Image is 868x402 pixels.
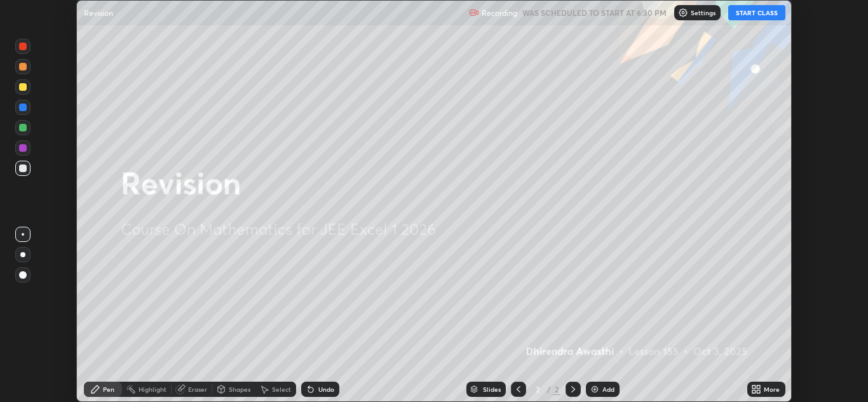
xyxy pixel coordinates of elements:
[482,8,517,18] p: Recording
[590,384,600,394] img: add-slide-button
[188,386,207,392] div: Eraser
[691,10,715,16] p: Settings
[531,385,544,393] div: 2
[678,8,688,18] img: class-settings-icons
[553,384,560,395] div: 2
[139,386,166,392] div: Highlight
[318,386,334,392] div: Undo
[764,386,780,392] div: More
[522,7,667,18] h5: WAS SCHEDULED TO START AT 6:30 PM
[469,8,479,18] img: recording.375f2c34.svg
[272,386,291,392] div: Select
[229,386,250,392] div: Shapes
[483,386,501,392] div: Slides
[84,8,113,18] p: Revision
[602,386,614,392] div: Add
[546,385,550,393] div: /
[728,5,785,20] button: START CLASS
[103,386,114,392] div: Pen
